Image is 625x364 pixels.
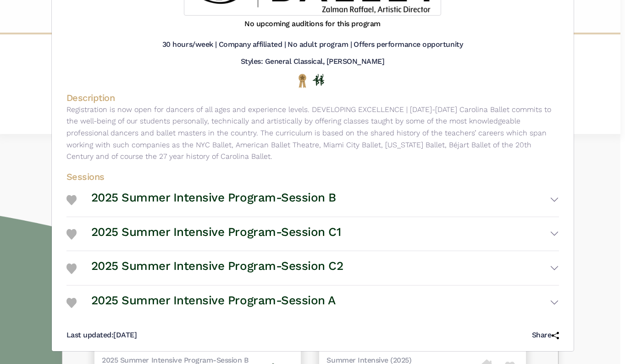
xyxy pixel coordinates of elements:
h5: [DATE] [66,330,137,340]
h3: 2025 Summer Intensive Program-Session B [91,190,336,206]
button: 2025 Summer Intensive Program-Session C2 [91,255,559,281]
h5: No upcoming auditions for this program [244,19,381,29]
button: 2025 Summer Intensive Program-Session B [91,186,559,213]
img: Heart [66,229,77,240]
span: Last updated: [66,330,114,339]
img: Heart [66,298,77,308]
h4: Description [66,92,559,104]
button: 2025 Summer Intensive Program-Session A [91,289,559,316]
img: National [297,73,308,88]
img: Heart [66,195,77,206]
h5: 30 hours/week | [162,40,217,50]
img: Heart [66,263,77,274]
h3: 2025 Summer Intensive Program-Session C1 [91,224,341,240]
h3: 2025 Summer Intensive Program-Session A [91,293,336,308]
h5: Offers performance opportunity [354,40,463,50]
h5: Company affiliated | [219,40,286,50]
h4: Sessions [66,171,559,183]
button: 2025 Summer Intensive Program-Session C1 [91,221,559,247]
img: In Person [313,74,324,86]
p: Registration is now open for dancers of all ages and experience levels. DEVELOPING EXCELLENCE | [... [66,104,559,162]
h5: Styles: General Classical, [PERSON_NAME] [241,57,385,67]
h5: No adult program | [288,40,352,50]
h3: 2025 Summer Intensive Program-Session C2 [91,258,343,274]
h5: Share [532,330,559,340]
